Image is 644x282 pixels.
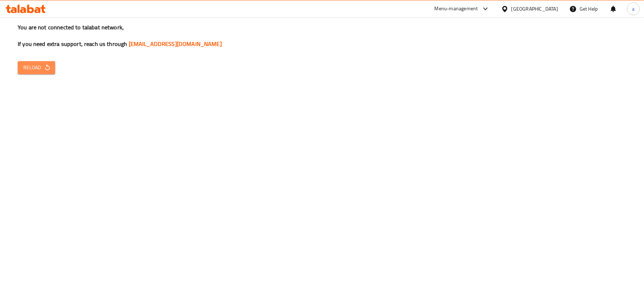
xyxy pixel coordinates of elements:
[129,39,222,49] a: [EMAIL_ADDRESS][DOMAIN_NAME]
[435,5,478,13] div: Menu-management
[18,23,626,48] h3: You are not connected to talabat network, If you need extra support, reach us through
[18,61,55,74] button: Reload
[632,5,634,13] span: a
[23,63,50,72] span: Reload
[511,5,558,13] div: [GEOGRAPHIC_DATA]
